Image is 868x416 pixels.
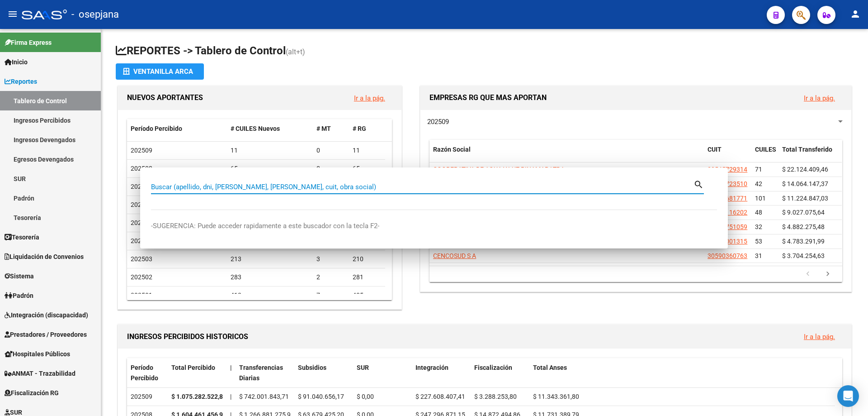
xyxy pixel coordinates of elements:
span: 32 [755,223,762,230]
span: Total Transferido [782,146,832,153]
span: # RG [353,125,366,132]
datatable-header-cell: Período Percibido [127,119,227,139]
div: 0 [316,145,345,156]
span: COOPERATIVA DE AGUA Y LUZ PINAMAR LTDA [433,166,565,173]
datatable-header-cell: Total Transferido [778,140,842,170]
span: $ 0,00 [357,393,374,400]
span: Reportes [5,77,37,86]
div: 65 [353,163,382,174]
mat-icon: person [850,9,861,19]
datatable-header-cell: Período Percibido [127,358,168,388]
span: Fiscalización RG [5,388,59,398]
span: 53 [755,238,762,245]
datatable-header-cell: Razón Social [429,140,704,170]
span: CUIT [708,146,722,153]
span: SUR [357,364,369,371]
div: 11 [231,145,310,156]
span: 202503 [131,255,152,263]
span: $ 4.882.275,48 [782,223,825,230]
span: 202509 [427,118,449,126]
datatable-header-cell: CUILES [751,140,778,170]
div: 11 [353,145,382,156]
span: Período Percibido [131,125,182,132]
a: Ir a la pág. [804,333,835,341]
div: 0 [316,163,345,174]
span: # MT [316,125,331,132]
span: Hospitales Públicos [5,349,70,359]
span: 202504 [131,237,152,244]
span: $ 11.343.361,80 [533,393,579,400]
a: Ir a la pág. [804,94,835,102]
datatable-header-cell: # RG [349,119,385,139]
span: Fiscalización [474,364,512,371]
span: Inicio [5,57,28,67]
span: 202508 [131,165,152,172]
span: $ 742.001.843,71 [239,393,289,400]
datatable-header-cell: Integración [412,358,471,388]
span: $ 91.040.656,17 [298,393,344,400]
span: 202507 [131,183,152,190]
div: 412 [231,290,310,301]
datatable-header-cell: Total Percibido [168,358,226,388]
span: $ 4.783.291,99 [782,238,825,245]
p: -SUGERENCIA: Puede acceder rapidamente a este buscador con la tecla F2- [151,221,717,231]
span: INGRESOS PERCIBIDOS HISTORICOS [127,332,248,341]
span: 31 [755,252,762,259]
div: 283 [231,272,310,282]
span: EMPRESAS RG QUE MAS APORTAN [429,93,547,102]
span: Tesorería [5,232,39,242]
mat-icon: search [693,178,704,189]
datatable-header-cell: | [226,358,236,388]
span: Integración (discapacidad) [5,310,88,320]
a: go to previous page [799,269,816,279]
span: | [230,364,232,371]
span: 48 [755,209,762,216]
span: CUILES [755,146,776,153]
div: 2 [316,272,345,282]
span: $ 11.224.847,03 [782,195,828,202]
span: 30590360763 [708,252,747,259]
span: 202505 [131,219,152,226]
span: | [230,393,231,400]
span: $ 3.704.254,63 [782,252,825,259]
span: ANMAT - Trazabilidad [5,368,75,378]
span: Total Anses [533,364,567,371]
datatable-header-cell: Fiscalización [471,358,529,388]
div: Ventanilla ARCA [123,63,197,80]
span: 42 [755,180,762,187]
span: 30545729314 [708,166,747,173]
span: Prestadores / Proveedores [5,330,87,339]
span: Total Percibido [171,364,215,371]
datatable-header-cell: # CUILES Nuevos [227,119,313,139]
span: 71 [755,166,762,173]
div: 65 [231,163,310,174]
span: # CUILES Nuevos [231,125,280,132]
span: $ 227.608.407,41 [415,393,465,400]
span: $ 3.288.253,80 [474,393,517,400]
datatable-header-cell: SUR [353,358,412,388]
span: - osepjana [71,5,119,24]
div: 3 [316,254,345,264]
div: 202509 [131,392,164,402]
span: CENCOSUD S A [433,252,476,259]
span: $ 9.027.075,64 [782,209,825,216]
datatable-header-cell: Total Anses [529,358,835,388]
span: $ 22.124.409,46 [782,166,828,173]
span: NUEVOS APORTANTES [127,93,203,102]
span: Período Percibido [131,364,158,382]
datatable-header-cell: CUIT [704,140,751,170]
div: 7 [316,290,345,301]
span: 202502 [131,273,152,281]
div: 281 [353,272,382,282]
span: Transferencias Diarias [239,364,283,382]
span: Firma Express [5,38,52,48]
a: Ir a la pág. [354,94,385,102]
span: Integración [415,364,448,371]
datatable-header-cell: Transferencias Diarias [236,358,294,388]
a: go to next page [819,269,836,279]
span: 202509 [131,147,152,154]
span: Subsidios [298,364,326,371]
span: Liquidación de Convenios [5,252,84,262]
span: Sistema [5,271,34,281]
span: Padrón [5,291,33,301]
